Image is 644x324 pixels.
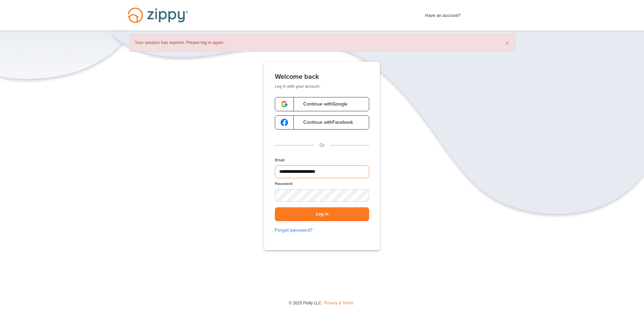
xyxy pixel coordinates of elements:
[319,142,325,149] p: Or
[505,39,509,46] button: ×
[289,301,321,305] span: © 2025 Floify LLC
[275,227,369,234] a: Forgot password?
[281,119,288,126] img: google-logo
[324,301,353,305] a: Privacy & Terms
[296,102,348,107] span: Continue with Google
[275,165,369,178] input: Email
[425,8,461,19] span: Have an account?
[275,97,369,111] a: google-logoContinue withGoogle
[275,207,369,221] button: Log in
[275,84,369,89] p: Log in with your account.
[275,115,369,130] a: google-logoContinue withFacebook
[275,157,285,163] label: Email
[275,189,369,202] input: Password
[281,100,288,108] img: google-logo
[275,73,369,81] h1: Welcome back
[296,120,353,125] span: Continue with Facebook
[275,181,292,187] label: Password
[129,34,515,52] div: Your session has expired. Please log in again.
